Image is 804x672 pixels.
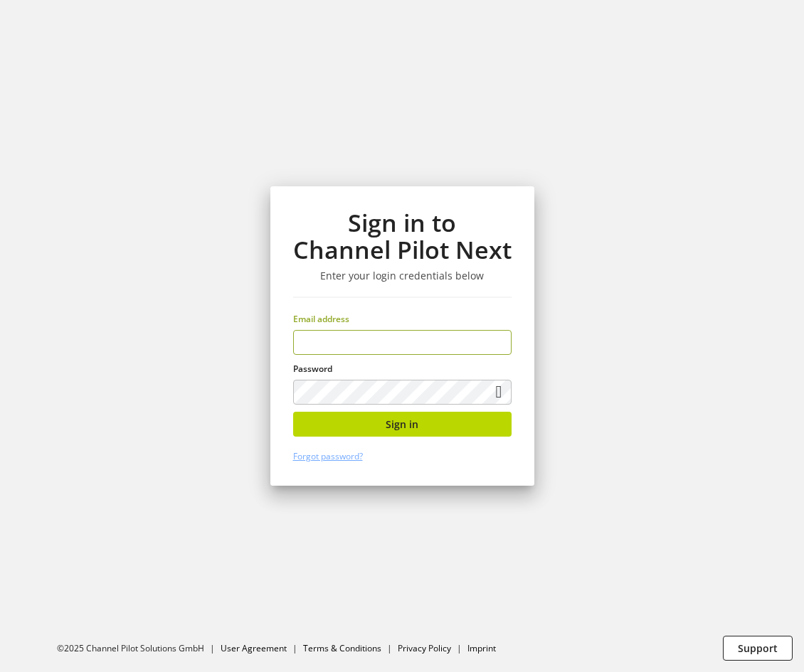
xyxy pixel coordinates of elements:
[293,270,512,282] h3: Enter your login credentials below
[398,642,451,654] a: Privacy Policy
[293,412,512,437] button: Sign in
[738,641,778,656] span: Support
[293,209,512,264] h1: Sign in to Channel Pilot Next
[303,642,381,654] a: Terms & Conditions
[293,313,349,325] span: Email address
[57,642,221,655] li: ©2025 Channel Pilot Solutions GmbH
[487,334,504,351] keeper-lock: Open Keeper Popup
[293,363,332,375] span: Password
[221,642,287,654] a: User Agreement
[386,417,418,432] span: Sign in
[467,642,496,654] a: Imprint
[723,636,793,661] button: Support
[293,450,363,462] a: Forgot password?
